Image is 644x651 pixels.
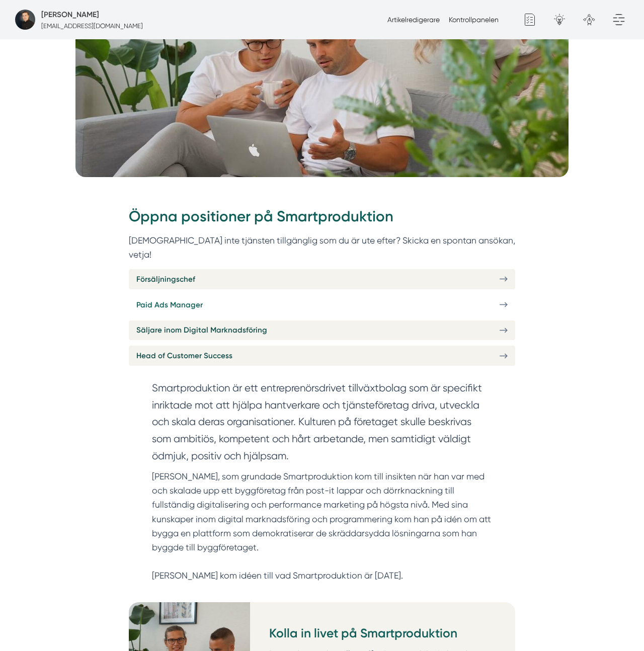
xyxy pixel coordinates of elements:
[129,206,515,233] h2: Öppna positioner på Smartproduktion
[129,346,515,365] a: Head of Customer Success
[449,16,499,24] a: Kontrollpanelen
[41,21,143,31] p: [EMAIL_ADDRESS][DOMAIN_NAME]
[136,350,232,362] span: Head of Customer Success
[15,10,35,30] img: foretagsbild-pa-smartproduktion-ett-foretag-i-dalarnas-lan-2023.jpg
[152,380,493,469] section: Smartproduktion är ett entreprenörsdrivet tillväxtbolag som är specifikt inriktade mot att hjälpa...
[129,233,515,262] p: [DEMOGRAPHIC_DATA] inte tjänsten tillgänglig som du är ute efter? Skicka en spontan ansökan, vetja!
[41,9,99,21] h5: Super Administratör
[387,16,440,24] a: Artikelredigerare
[136,324,267,336] span: Säljare inom Digital Marknadsföring
[129,269,515,289] a: Försäljningschef
[129,320,515,340] a: Säljare inom Digital Marknadsföring
[152,469,493,583] p: [PERSON_NAME], som grundade Smartproduktion kom till insikten när han var med och skalade upp ett...
[136,299,203,311] span: Paid Ads Manager
[129,295,515,314] a: Paid Ads Manager
[269,625,508,647] h3: Kolla in livet på Smartproduktion
[136,273,195,285] span: Försäljningschef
